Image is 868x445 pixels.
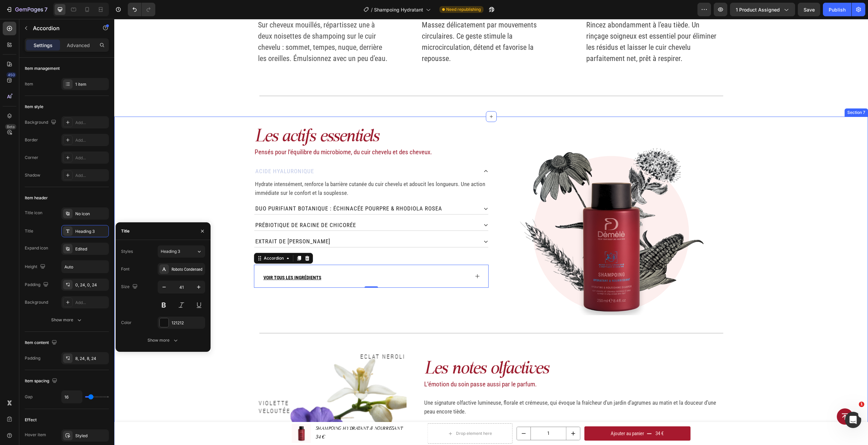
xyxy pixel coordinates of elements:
[732,90,752,97] div: Section 7
[25,262,47,271] div: Height
[140,128,374,138] p: Pensés pour l’équilibre du microbiome, du cuir chevelu et des cheveux.
[75,155,107,161] div: Add...
[67,42,90,49] p: Advanced
[25,118,58,127] div: Background
[75,173,107,179] div: Add...
[121,248,133,255] div: Styles
[845,412,861,428] iframe: Intercom live chat
[374,6,423,13] span: Shampoing Hydratant
[25,155,38,161] div: Corner
[161,248,180,255] span: Heading 3
[141,202,242,211] p: prébiotique de Racine de chicorée
[371,6,373,13] span: /
[6,72,16,78] div: 450
[5,124,16,129] div: Beta
[446,6,481,13] span: Need republishing
[147,337,179,344] div: Show more
[25,228,33,234] div: Title
[34,42,53,49] p: Settings
[25,172,40,178] div: Shadow
[172,320,203,326] div: 121212
[25,137,38,143] div: Border
[121,282,139,291] div: Size
[25,355,40,361] div: Padding
[75,282,107,288] div: 0, 24, 0, 24
[149,256,207,261] u: VOIR TOUS LES INGRÉDIENTS
[25,394,33,400] div: Gap
[51,317,83,323] div: Show more
[44,5,47,14] p: 7
[25,432,46,438] div: Hover item
[121,228,130,234] div: Title
[75,81,107,87] div: 1 item
[121,266,130,272] div: Font
[25,314,109,326] button: Show more
[859,402,864,407] span: 1
[25,245,48,251] div: Expand icon
[730,3,795,16] button: 1 product assigned
[140,108,374,128] h2: Les actifs essentiels
[829,6,846,13] div: Publish
[25,81,33,87] div: Item
[25,377,59,386] div: Item spacing
[25,417,37,423] div: Effect
[823,3,851,16] button: Publish
[121,320,132,326] div: Color
[75,120,107,126] div: Add...
[403,108,591,296] img: gempages_531459662973764496-9540b0d1-0b61-4918-a19d-ce69e2466152.png
[62,261,108,273] input: Auto
[128,3,155,16] div: Undo/Redo
[75,356,107,362] div: 8, 24, 8, 24
[141,161,373,178] p: Hydrate intensément, renforce la barrière cutanée du cuir chevelu et adoucit les longueurs. Une a...
[310,380,614,397] p: Une signature olfactive lumineuse, florale et crémeuse, qui évoque la fraîcheur d’un jardin d’agr...
[25,338,58,347] div: Item content
[141,185,328,194] p: Duo purifiant botanique : Échinacée pourpre & Rhodiola rosea
[121,334,205,346] button: Show more
[3,3,51,16] button: 7
[310,361,614,370] p: L’émotion du soin passe aussi par le parfum.
[141,148,200,157] p: Acide hyaluronique
[158,245,205,258] button: Heading 3
[309,341,614,360] h2: Les notes olfactives
[25,280,50,289] div: Padding
[62,391,82,403] input: Auto
[33,24,91,32] p: Accordion
[75,246,107,252] div: Edited
[75,433,107,439] div: Styled
[148,236,171,242] div: Accordion
[25,210,42,216] div: Title icon
[114,19,868,445] iframe: Design area
[75,300,107,306] div: Add...
[141,218,216,227] p: Extrait de [PERSON_NAME]
[75,211,107,217] div: No icon
[804,7,815,13] span: Save
[798,3,820,16] button: Save
[25,65,60,72] div: Item management
[172,266,203,272] div: Roboto Condensed
[25,104,43,110] div: Item style
[25,195,48,201] div: Item header
[25,299,48,305] div: Background
[75,228,107,235] div: Heading 3
[736,6,780,13] span: 1 product assigned
[75,137,107,143] div: Add...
